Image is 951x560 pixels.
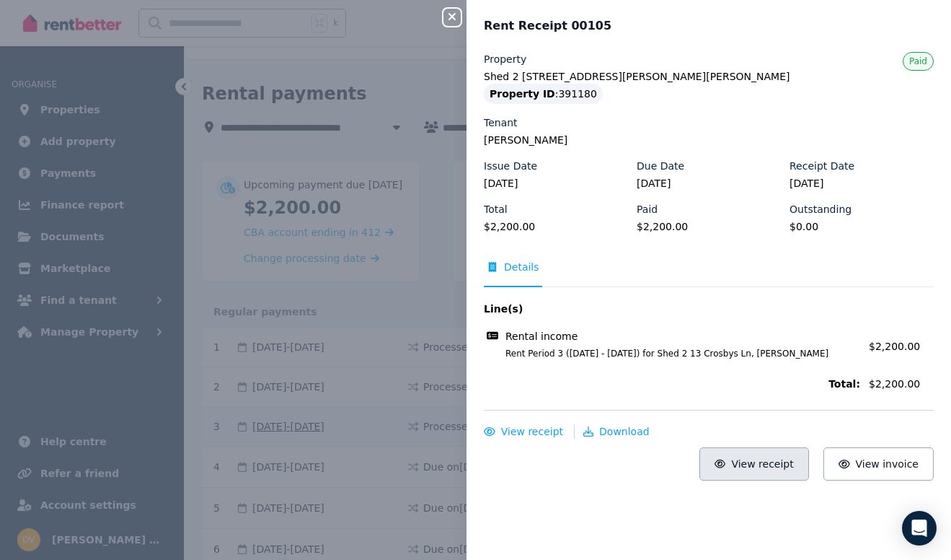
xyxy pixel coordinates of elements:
span: Rental income [505,329,578,344]
label: Property [484,52,526,66]
label: Receipt Date [789,159,854,173]
legend: $2,200.00 [484,219,628,234]
label: Tenant [484,115,518,130]
button: Download [583,424,650,439]
div: : 391180 [484,84,603,104]
span: Paid [909,56,927,66]
span: Property ID [490,87,555,101]
span: Rent Receipt 00105 [484,17,611,35]
legend: $2,200.00 [637,219,781,234]
legend: [DATE] [789,176,934,191]
legend: [DATE] [484,176,628,191]
span: Details [504,260,539,274]
span: $2,200.00 [869,341,920,352]
button: View receipt [484,424,563,439]
span: View invoice [856,458,919,470]
label: Due Date [637,159,684,173]
span: $2,200.00 [869,377,934,391]
legend: $0.00 [789,219,934,234]
label: Issue Date [484,159,537,173]
button: View invoice [823,447,934,481]
span: Rent Period 3 ([DATE] - [DATE]) for Shed 2 13 Crosbys Ln, [PERSON_NAME] [488,348,860,359]
div: Open Intercom Messenger [902,511,937,546]
legend: Shed 2 [STREET_ADDRESS][PERSON_NAME][PERSON_NAME] [484,69,934,84]
legend: [PERSON_NAME] [484,133,934,147]
span: Download [599,426,650,437]
span: View receipt [501,426,563,437]
span: Line(s) [484,302,860,316]
label: Total [484,202,508,216]
nav: Tabs [484,260,934,287]
legend: [DATE] [637,176,781,191]
button: View receipt [699,447,809,481]
span: View receipt [731,458,793,470]
label: Outstanding [789,202,852,216]
label: Paid [637,202,658,216]
span: Total: [484,377,860,391]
